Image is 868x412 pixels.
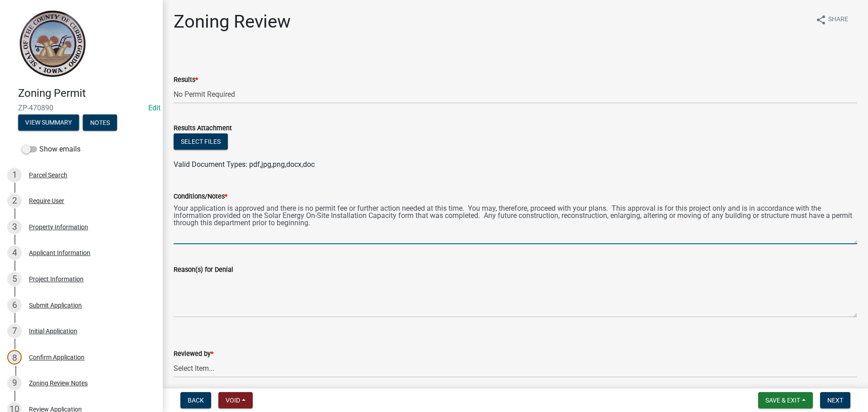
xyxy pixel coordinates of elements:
button: shareShare [808,11,855,28]
wm-modal-confirm: Notes [83,119,117,127]
label: Results [174,77,198,83]
span: Valid Document Types: pdf,jpg,png,docx,doc [174,160,315,169]
button: Notes [83,114,117,131]
label: Show emails [22,144,80,155]
label: Conditions/Notes [174,194,227,200]
div: Applicant Information [29,250,90,256]
div: Project Information [29,276,84,282]
i: share [816,14,826,25]
div: 2 [7,194,22,208]
div: Require User [29,198,64,204]
button: Select files [174,133,228,150]
button: View Summary [18,114,79,131]
div: Initial Application [29,328,77,334]
div: 6 [7,298,22,313]
button: Void [218,392,253,408]
button: Save & Exit [758,392,813,408]
div: 7 [7,324,22,338]
div: Property Information [29,224,88,230]
label: Results Attachment [174,125,232,132]
span: Next [827,397,843,404]
img: Cerro Gordo County, Iowa [18,9,86,77]
span: ZP-470890 [18,104,145,112]
h1: Zoning Review [174,11,291,33]
wm-modal-confirm: Summary [18,119,79,127]
label: Reviewed by [174,351,213,357]
wm-modal-confirm: Edit Application Number [148,104,160,112]
div: 4 [7,246,22,260]
div: Submit Application [29,302,82,308]
div: 9 [7,376,22,390]
div: 3 [7,220,22,234]
div: 8 [7,350,22,365]
button: Back [180,392,211,408]
span: Save & Exit [765,397,800,404]
label: Reason(s) for Denial [174,267,233,273]
a: Edit [148,104,160,112]
span: Share [828,14,848,25]
div: Parcel Search [29,172,67,178]
button: Next [820,392,850,408]
div: 5 [7,272,22,286]
div: Confirm Application [29,354,85,360]
div: 1 [7,168,22,182]
h4: Zoning Permit [18,87,156,100]
div: Zoning Review Notes [29,380,88,386]
span: Void [226,397,240,404]
span: Back [188,397,204,404]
